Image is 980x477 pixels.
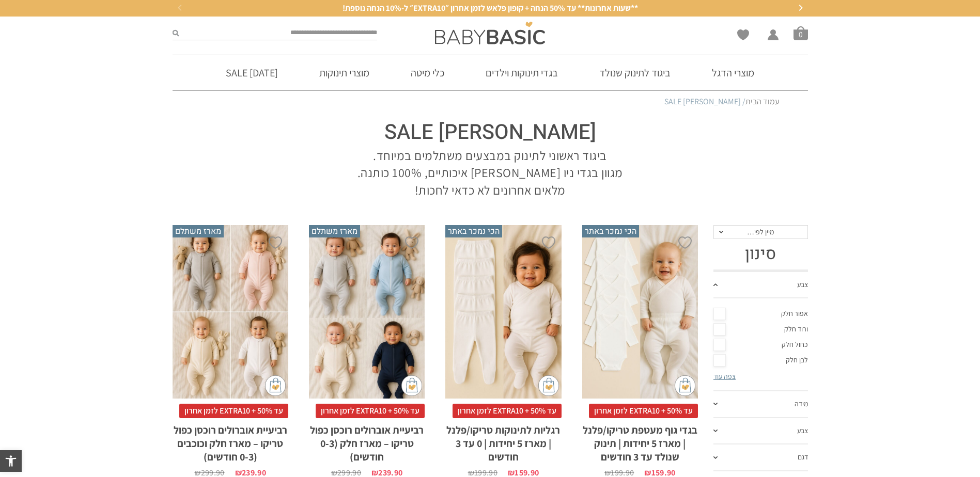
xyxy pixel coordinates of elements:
a: Wishlist [737,29,749,40]
a: לבן חלק [713,353,808,368]
h2: רביעיית אוברולים רוכסן כפול טריקו – מארז חלק (0-3 חודשים) [309,418,425,464]
a: צפה עוד [713,372,736,381]
a: מוצרי הדגל [696,55,770,90]
a: סל קניות0 [794,26,808,40]
span: מארז משתלם [173,225,224,237]
a: ביגוד לתינוק שנולד [584,55,686,90]
span: עד 50% + EXTRA10 לזמן אחרון [179,404,288,418]
a: דגם [713,444,808,471]
span: עד 50% + EXTRA10 לזמן אחרון [589,404,698,418]
span: עד 50% + EXTRA10 לזמן אחרון [453,404,562,418]
h2: בגדי גוף מעטפת טריקו/פלנל | מארז 5 יחידות | תינוק שנולד עד 3 חודשים [582,418,698,464]
button: Next [792,1,808,16]
nav: Breadcrumb [201,96,780,107]
span: הכי נמכר באתר [445,225,502,237]
span: עד 50% + EXTRA10 לזמן אחרון [316,404,425,418]
img: cat-mini-atc.png [538,375,559,396]
a: צבע [713,418,808,445]
span: Wishlist [737,29,749,44]
a: אפור חלק [713,306,808,322]
a: צבע [713,272,808,299]
span: הכי נמכר באתר [582,225,639,237]
a: בגדי תינוקות וילדים [470,55,573,90]
a: מוצרי תינוקות [304,55,385,90]
a: **שעות אחרונות** עד 50% הנחה + קופון פלאש לזמן אחרון ״EXTRA10״ ל-10% הנחה נוספת! [183,3,798,14]
span: מארז משתלם [309,225,360,237]
a: ורוד חלק [713,322,808,337]
h3: סינון [713,244,808,264]
span: **שעות אחרונות** עד 50% הנחה + קופון פלאש לזמן אחרון ״EXTRA10״ ל-10% הנחה נוספת! [343,3,638,14]
h1: [PERSON_NAME] SALE [343,118,637,147]
img: cat-mini-atc.png [265,375,286,396]
a: מידה [713,391,808,418]
a: כלי מיטה [395,55,460,90]
span: מיין לפי… [747,227,774,236]
p: ביגוד ראשוני לתינוק במבצעים משתלמים במיוחד. מגוון בגדי ניו [PERSON_NAME] איכותיים, 100% כותנה. מל... [343,147,637,199]
img: cat-mini-atc.png [675,375,695,396]
a: [DATE] SALE [210,55,293,90]
img: Baby Basic בגדי תינוקות וילדים אונליין [435,22,545,44]
h2: רביעיית אוברולים רוכסן כפול טריקו – מארז חלק וכוכבים (0-3 חודשים) [173,418,288,464]
a: עמוד הבית [745,96,780,107]
img: cat-mini-atc.png [401,375,422,396]
h2: רגליות לתינוקות טריקו/פלנל | מארז 5 יחידות | 0 עד 3 חודשים [445,418,561,464]
a: כחול חלק [713,337,808,353]
span: סל קניות [794,26,808,40]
